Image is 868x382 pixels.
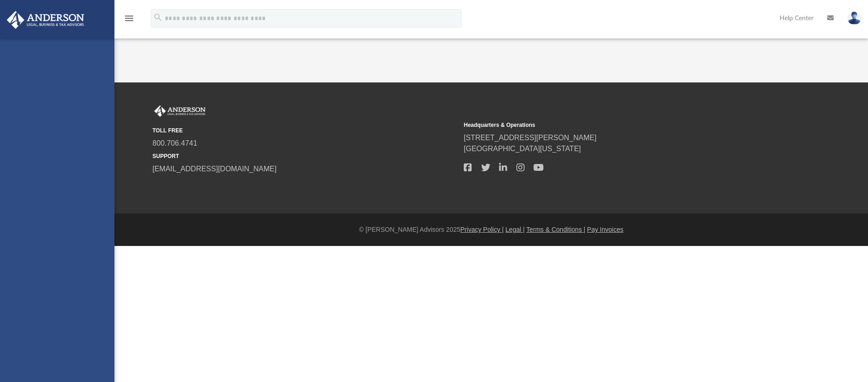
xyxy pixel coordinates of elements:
i: search [153,12,163,22]
i: menu [124,13,135,24]
img: Anderson Advisors Platinum Portal [152,105,207,117]
img: Anderson Advisors Platinum Portal [4,11,87,29]
a: [STREET_ADDRESS][PERSON_NAME] [464,134,597,142]
a: Terms & Conditions | [526,226,586,233]
a: [GEOGRAPHIC_DATA][US_STATE] [464,145,581,153]
small: Headquarters & Operations [464,121,769,129]
a: Pay Invoices [587,226,623,233]
a: menu [124,17,135,24]
img: User Pic [847,11,861,25]
a: 800.706.4741 [152,139,197,147]
a: Legal | [505,226,525,233]
div: © [PERSON_NAME] Advisors 2025 [114,225,868,235]
a: Privacy Policy | [461,226,504,233]
a: [EMAIL_ADDRESS][DOMAIN_NAME] [152,165,277,173]
small: SUPPORT [152,152,457,160]
small: TOLL FREE [152,126,457,135]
